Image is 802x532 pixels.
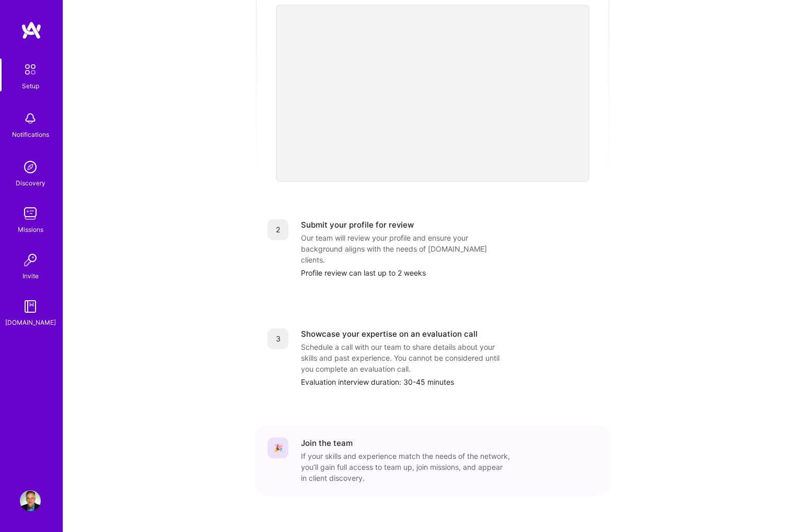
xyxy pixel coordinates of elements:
div: If your skills and experience match the needs of the network, you’ll gain full access to team up,... [301,451,510,483]
div: Setup [22,80,39,91]
img: guide book [20,296,41,317]
iframe: video [276,5,589,182]
div: Our team will review your profile and ensure your background aligns with the needs of [DOMAIN_NAM... [301,232,510,265]
div: 2 [268,219,288,240]
div: Join the team [301,438,353,448]
div: Notifications [12,129,49,140]
div: [DOMAIN_NAME] [5,317,56,328]
img: logo [21,21,42,40]
div: 🎉 [268,438,288,458]
div: Schedule a call with our team to share details about your skills and past experience. You cannot ... [301,341,510,374]
img: Invite [20,250,41,270]
div: Missions [18,224,43,235]
div: Profile review can last up to 2 weeks [301,267,598,278]
div: Submit your profile for review [301,219,414,230]
div: Invite [22,270,39,281]
img: User Avatar [20,490,41,511]
img: bell [20,108,41,129]
div: 3 [268,328,288,349]
div: Evaluation interview duration: 30-45 minutes [301,376,598,387]
div: Discovery [16,178,45,188]
img: setup [19,58,41,80]
img: discovery [20,157,41,178]
img: teamwork [20,203,41,224]
a: User Avatar [17,490,43,511]
div: Showcase your expertise on an evaluation call [301,328,478,339]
